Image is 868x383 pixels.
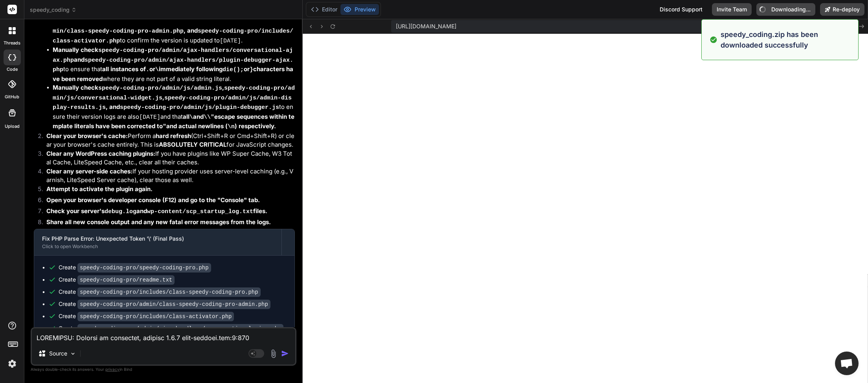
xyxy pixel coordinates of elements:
strong: Check your server's and files. [46,207,267,215]
div: Create [59,312,234,320]
li: If you have plugins like WP Super Cache, W3 Total Cache, LiteSpeed Cache, etc., clear all their c... [40,149,295,167]
strong: Clear your browser's cache: [46,132,128,140]
div: Create [59,263,211,272]
strong: Crucially, manually check , , , and [53,7,293,44]
code: \n [228,123,235,130]
strong: Share all new console output and any new fatal error messages from the logs. [46,218,271,226]
code: speedy-coding-pro/speedy-coding-pro.php [77,263,211,273]
code: speedy-coding-pro/includes/class-speedy-coding-pro.php [77,287,261,297]
div: Fix PHP Parse Error: Unexpected Token '\' (Final Pass) [42,235,274,243]
button: Invite Team [712,3,752,16]
button: Fix PHP Parse Error: Unexpected Token '\' (Final Pass)Click to open Workbench [34,229,281,255]
img: attachment [269,349,278,358]
code: speedy-coding-pro/admin/ajax-handlers/plugin-debugger-ajax.php [53,57,293,74]
code: die(); [223,66,244,73]
div: Click to open Workbench [42,243,274,250]
code: speedy-coding-pro/includes/class-activator.php [53,28,293,44]
code: speedy-coding-pro/admin/class-speedy-coding-pro-admin.php [77,300,270,309]
div: Create [59,324,283,333]
button: Preview [340,4,379,15]
li: Perform a (Ctrl+Shift+R or Cmd+Shift+R) or clear your browser's cache entirely. This is for JavaS... [40,132,295,149]
code: " [163,123,166,130]
code: \ [189,114,193,121]
button: Downloading... [756,3,815,16]
div: Discord Support [655,3,707,16]
li: If your hosting provider uses server-level caching (e.g., Varnish, LiteSpeed Server cache), clear... [40,167,295,185]
label: code [7,66,18,73]
p: Source [49,350,67,357]
code: } [250,66,253,73]
code: speedy-coding-pro/includes/class-activator.php [77,312,234,321]
strong: Manually check , , , and [53,84,295,110]
img: settings [6,357,19,370]
label: threads [4,40,20,46]
strong: Attempt to activate the plugin again. [46,185,153,193]
strong: Clear any server-side caches: [46,168,132,175]
code: speedy-coding-pro/admin/js/admin.js [98,85,222,92]
p: Always double-check its answers. Your in Bind [31,366,296,373]
code: wp-content/scp_startup_log.txt [147,208,253,215]
label: Upload [5,123,20,130]
strong: ABSOLUTELY CRITICAL [159,141,226,148]
code: \ [155,66,159,73]
strong: all instances of or immediately following or characters have been removed [53,65,293,83]
strong: Manually check and [53,46,293,73]
code: debug.log [105,208,136,215]
code: speedy-coding-pro/admin/js/conversational-widget.js [53,85,295,101]
code: speedy-coding-pro/admin/js/plugin-debugger.js [120,104,279,111]
div: Create [59,276,175,284]
code: [DATE] [139,114,160,121]
strong: hard refresh [156,132,191,140]
div: Create [59,300,270,308]
div: Open chat [835,352,859,375]
label: GitHub [5,94,19,100]
li: to confirm the version is updated to . [53,7,295,46]
code: \\" [204,114,214,121]
code: speedy-coding-pro/readme.txt [77,275,175,285]
code: . [146,66,149,73]
img: icon [281,350,289,357]
span: speedy_coding [30,6,77,14]
strong: Open your browser's developer console (F12) and go to the "Console" tab. [46,196,260,204]
code: speedy-coding-pro/admin/js/admin-display-results.js [53,95,292,111]
p: speedy_coding.zip has been downloaded successfully [721,29,853,50]
li: to ensure that where they are not part of a valid string literal. [53,46,295,83]
div: Create [59,288,261,296]
li: to ensure their version logs are also and that [53,83,295,132]
button: Re-deploy [820,3,864,16]
span: [URL][DOMAIN_NAME] [396,22,456,30]
iframe: Preview [303,34,868,383]
button: Editor [308,4,340,15]
span: privacy [105,367,120,372]
code: speedy-coding-pro/admin/ajax-handlers/conversational-ajax.php [77,324,283,333]
code: speedy-coding-pro/admin/ajax-handlers/conversational-ajax.php [53,47,293,64]
img: alert [710,29,717,50]
strong: Clear any WordPress caching plugins: [46,150,155,157]
code: [DATE] [220,38,241,44]
img: Pick Models [70,350,76,357]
